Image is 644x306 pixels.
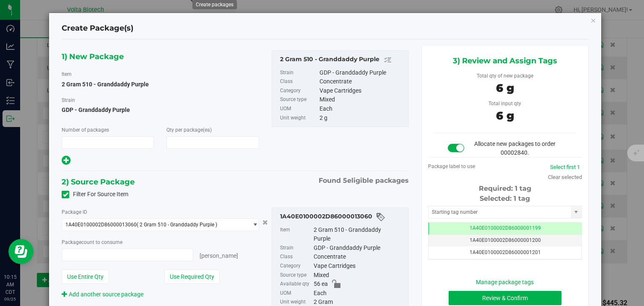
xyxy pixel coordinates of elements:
[319,86,404,96] div: Vape Cartridges
[470,237,541,243] span: 1A40E0100002D86000001200
[496,109,514,122] span: 6 g
[550,164,580,170] a: Select first 1
[428,163,475,169] span: Package label to use
[314,244,404,253] div: GDP - Granddaddy Purple
[62,96,75,104] label: Strain
[137,222,217,228] span: ( 2 Gram 510 - Granddaddy Purple )
[319,114,404,123] div: 2 g
[62,190,128,199] label: Filter For Source Item
[474,140,556,156] span: Allocate new packages to order 00002840.
[476,279,534,285] a: Manage package tags
[479,184,531,192] span: Required: 1 tag
[280,77,318,86] label: Class
[319,176,409,186] span: Found eligible packages
[62,176,135,188] span: 2) Source Package
[280,86,318,96] label: Category
[167,137,258,148] input: 3
[62,137,153,148] input: 1
[314,252,404,262] div: Concentrate
[62,291,143,298] a: Add another source package
[280,244,312,253] label: Strain
[280,252,312,262] label: Class
[62,158,70,165] span: Add new output
[496,81,514,95] span: 6 g
[319,104,404,114] div: Each
[164,270,220,284] button: Use Required Qty
[314,226,404,244] div: 2 Gram 510 - Granddaddy Purple
[343,176,347,184] span: 5
[8,239,34,264] iframe: Resource center
[470,249,541,255] span: 1A40E0100002D86000001201
[280,226,312,244] label: Item
[62,23,133,34] h4: Create Package(s)
[314,280,328,289] span: 56 ea
[449,291,561,305] button: Review & Confirm
[477,73,533,79] span: Total qty of new package
[314,289,404,298] div: Each
[62,239,122,245] span: Package to consume
[81,239,94,245] span: count
[62,50,124,63] span: 1) New Package
[62,209,87,215] span: Package ID
[62,127,109,133] span: Number of packages
[314,271,404,280] div: Mixed
[280,95,318,104] label: Source type
[280,68,318,78] label: Strain
[280,262,312,271] label: Category
[280,212,404,222] div: 1A40E0100002D86000013060
[280,271,312,280] label: Source type
[319,77,404,86] div: Concentrate
[203,127,212,133] span: (ea)
[200,252,238,259] span: [PERSON_NAME]
[62,70,72,78] label: Item
[548,174,582,180] a: Clear selected
[314,262,404,271] div: Vape Cartridges
[470,225,541,231] span: 1A40E0100002D86000001199
[280,289,312,298] label: UOM
[62,104,259,116] span: GDP - Granddaddy Purple
[166,127,212,133] span: Qty per package
[62,270,109,284] button: Use Entire Qty
[280,55,404,65] div: 2 Gram 510 - Granddaddy Purple
[196,2,234,8] div: Create packages
[453,54,557,67] span: 3) Review and Assign Tags
[571,206,582,218] span: select
[62,81,149,88] span: 2 Gram 510 - Granddaddy Purple
[480,194,530,202] span: Selected: 1 tag
[65,222,137,228] span: 1A40E0100002D86000013060
[280,114,318,123] label: Unit weight
[319,68,404,78] div: GDP - Granddaddy Purple
[488,101,521,106] span: Total input qty
[280,280,312,289] label: Available qty
[260,216,270,228] button: Cancel button
[248,219,258,231] span: select
[280,104,318,114] label: UOM
[428,206,571,218] input: Starting tag number
[319,95,404,104] div: Mixed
